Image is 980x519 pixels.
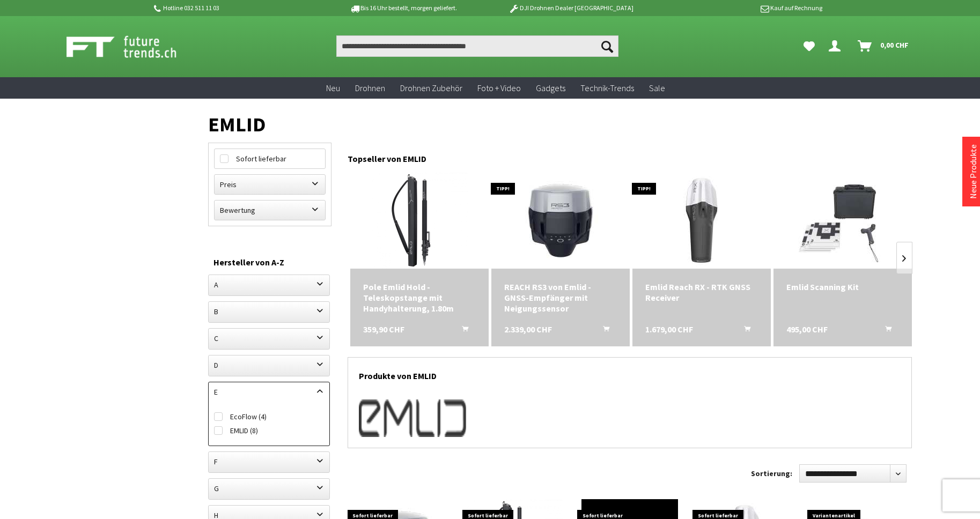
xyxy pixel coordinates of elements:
button: In den Warenkorb [872,324,898,338]
span: 359,90 CHF [363,324,404,335]
span: Technik-Trends [580,83,634,93]
a: REACH RS3 von Emlid - GNSS-Empfänger mit Neigungssensor 2.339,00 CHF In den Warenkorb [504,281,617,314]
a: Meine Favoriten [798,35,820,57]
a: Technik-Trends [573,77,642,99]
span: Sale [649,83,665,93]
div: Pole Emlid Hold - Teleskopstange mit Handyhalterung, 1.80m [363,281,476,314]
span: 2.339,00 CHF [504,324,552,335]
label: F [209,452,330,471]
a: Foto + Video [470,77,528,99]
img: Pole Emlid Hold - Teleskopstange mit Handyhalterung, 1.80m [371,172,468,269]
button: Suchen [596,35,618,57]
span: 495,00 CHF [786,324,828,335]
input: Produkt, Marke, Kategorie, EAN, Artikelnummer… [336,35,618,57]
p: DJI Drohnen Dealer [GEOGRAPHIC_DATA] [487,2,654,14]
span: 0,00 CHF [880,36,909,54]
p: Bis 16 Uhr bestellt, morgen geliefert. [320,2,487,14]
img: REACH RS3 von Emlid - GNSS-Empfänger mit Neigungssensor [512,172,609,269]
a: Drohnen [348,77,393,99]
p: Hotline 032 511 11 03 [152,2,320,14]
a: Pole Emlid Hold - Teleskopstange mit Handyhalterung, 1.80m 359,90 CHF In den Warenkorb [363,281,476,314]
span: Foto + Video [477,83,521,93]
label: EcoFlow (4) [214,410,325,424]
img: Emlid Reach RX - RTK GNSS Receiver [653,172,750,269]
h1: EMLID [208,117,912,132]
span: Gadgets [536,83,565,93]
span: Drohnen Zubehör [400,83,462,93]
img: Shop Futuretrends - zur Startseite wechseln [67,33,200,60]
button: In den Warenkorb [590,324,616,338]
label: C [209,329,330,348]
span: 1.679,00 CHF [645,324,693,335]
a: Warenkorb [853,35,914,57]
img: Emlid Scanning Kit [794,172,891,269]
button: In den Warenkorb [731,324,757,338]
p: Kauf auf Rechnung [655,2,822,14]
a: Neu [319,77,348,99]
label: A [209,275,330,294]
div: REACH RS3 von Emlid - GNSS-Empfänger mit Neigungssensor [504,281,617,314]
label: Preis [215,175,325,194]
label: B [209,302,330,321]
a: Sale [642,77,673,99]
img: EMLID [359,399,466,437]
a: Dein Konto [824,35,849,57]
span: Neu [326,83,340,93]
a: Emlid Scanning Kit 495,00 CHF In den Warenkorb [786,281,899,292]
button: In den Warenkorb [449,324,475,338]
label: E [209,382,330,402]
label: Sofort lieferbar [215,149,325,168]
div: Emlid Scanning Kit [786,281,899,292]
label: G [209,479,330,498]
a: Emlid Reach RX - RTK GNSS Receiver 1.679,00 CHF In den Warenkorb [645,281,758,303]
a: Drohnen Zubehör [393,77,470,99]
span: Drohnen [355,83,385,93]
h1: Produkte von EMLID [359,358,901,389]
label: Bewertung [215,201,325,220]
label: D [209,355,330,375]
label: EMLID (8) [214,424,325,438]
div: Emlid Reach RX - RTK GNSS Receiver [645,281,758,303]
a: Gadgets [528,77,573,99]
div: Hersteller von A-Z [213,255,326,269]
div: Topseller von EMLID [348,143,912,169]
a: Neue Produkte [968,144,978,199]
label: Sortierung: [751,465,792,482]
